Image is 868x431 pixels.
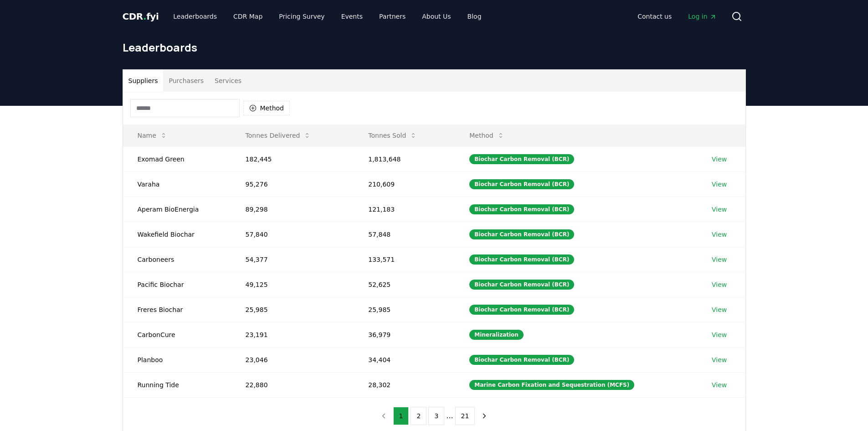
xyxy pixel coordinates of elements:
td: 23,191 [231,322,354,347]
button: next page [477,407,492,425]
td: 28,302 [354,372,455,397]
span: . [143,11,146,22]
td: 1,813,648 [354,146,455,171]
button: 3 [428,407,444,425]
td: 54,377 [231,247,354,272]
a: View [712,380,727,389]
td: 133,571 [354,247,455,272]
a: View [712,155,727,164]
a: View [712,230,727,239]
div: Marine Carbon Fixation and Sequestration (MCFS) [469,380,634,390]
td: 52,625 [354,272,455,297]
a: About Us [415,8,458,25]
button: Services [209,70,247,92]
div: Biochar Carbon Removal (BCR) [469,204,574,214]
td: Carboneers [123,247,231,272]
button: Purchasers [163,70,209,92]
td: 57,848 [354,222,455,247]
button: 1 [393,407,409,425]
td: 89,298 [231,197,354,222]
button: Method [243,101,290,115]
div: Biochar Carbon Removal (BCR) [469,280,574,290]
a: View [712,305,727,314]
nav: Main [166,8,488,25]
div: Biochar Carbon Removal (BCR) [469,305,574,315]
button: Tonnes Delivered [238,126,318,145]
span: CDR fyi [123,11,159,22]
td: 182,445 [231,146,354,171]
button: 21 [455,407,475,425]
td: Aperam BioEnergia [123,197,231,222]
a: Leaderboards [166,8,224,25]
td: 49,125 [231,272,354,297]
div: Mineralization [469,330,524,340]
a: Events [334,8,370,25]
td: Running Tide [123,372,231,397]
td: Planboo [123,347,231,372]
div: Biochar Carbon Removal (BCR) [469,229,574,239]
a: View [712,255,727,264]
button: Name [130,126,175,145]
div: Biochar Carbon Removal (BCR) [469,254,574,265]
nav: Main [630,8,724,25]
a: View [712,355,727,364]
td: CarbonCure [123,322,231,347]
a: View [712,330,727,339]
button: Tonnes Sold [361,126,424,145]
td: Varaha [123,171,231,197]
td: 210,609 [354,171,455,197]
a: Partners [372,8,413,25]
button: 2 [411,407,426,425]
td: 95,276 [231,171,354,197]
td: 57,840 [231,222,354,247]
a: CDR Map [226,8,270,25]
td: Exomad Green [123,146,231,171]
td: 25,985 [231,297,354,322]
a: Log in [681,8,724,25]
button: Suppliers [123,70,164,92]
div: Biochar Carbon Removal (BCR) [469,355,574,365]
td: 23,046 [231,347,354,372]
a: Blog [460,8,489,25]
a: Pricing Survey [272,8,332,25]
td: 34,404 [354,347,455,372]
td: 121,183 [354,197,455,222]
li: ... [446,410,453,421]
td: Wakefield Biochar [123,222,231,247]
span: Log in [688,12,716,21]
td: Freres Biochar [123,297,231,322]
div: Biochar Carbon Removal (BCR) [469,154,574,164]
a: View [712,180,727,189]
a: Contact us [630,8,679,25]
div: Biochar Carbon Removal (BCR) [469,179,574,189]
h1: Leaderboards [123,40,746,55]
td: Pacific Biochar [123,272,231,297]
a: CDR.fyi [123,10,159,23]
td: 25,985 [354,297,455,322]
td: 22,880 [231,372,354,397]
a: View [712,280,727,289]
button: Method [462,126,512,145]
a: View [712,205,727,214]
td: 36,979 [354,322,455,347]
